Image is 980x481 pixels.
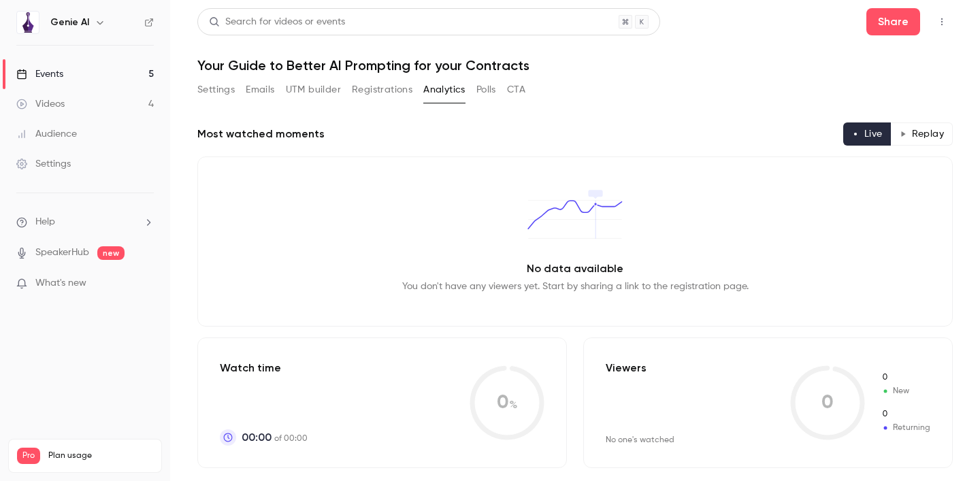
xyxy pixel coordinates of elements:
[16,97,65,111] div: Videos
[866,8,920,35] button: Share
[881,422,930,434] span: Returning
[476,79,496,101] button: Polls
[197,79,235,101] button: Settings
[881,408,930,420] span: Returning
[16,67,63,81] div: Events
[16,215,154,229] li: help-dropdown-opener
[16,127,77,141] div: Audience
[17,448,40,464] span: Pro
[35,215,55,229] span: Help
[50,16,89,29] h6: Genie AI
[881,371,930,384] span: New
[286,79,341,101] button: UTM builder
[881,385,930,397] span: New
[891,122,953,146] button: Replay
[48,450,153,461] span: Plan usage
[606,435,674,446] div: No one's watched
[197,57,953,73] h1: Your Guide to Better AI Prompting for your Contracts
[220,360,308,376] p: Watch time
[209,15,345,29] div: Search for videos or events
[16,157,71,171] div: Settings
[423,79,465,101] button: Analytics
[402,280,749,293] p: You don't have any viewers yet. Start by sharing a link to the registration page.
[242,429,308,446] p: of 00:00
[242,429,272,446] span: 00:00
[352,79,412,101] button: Registrations
[843,122,892,146] button: Live
[17,12,39,33] img: Genie AI
[527,261,623,277] p: No data available
[35,276,86,291] span: What's new
[97,246,125,260] span: new
[507,79,525,101] button: CTA
[246,79,274,101] button: Emails
[606,360,647,376] p: Viewers
[35,246,89,260] a: SpeakerHub
[197,126,325,142] h2: Most watched moments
